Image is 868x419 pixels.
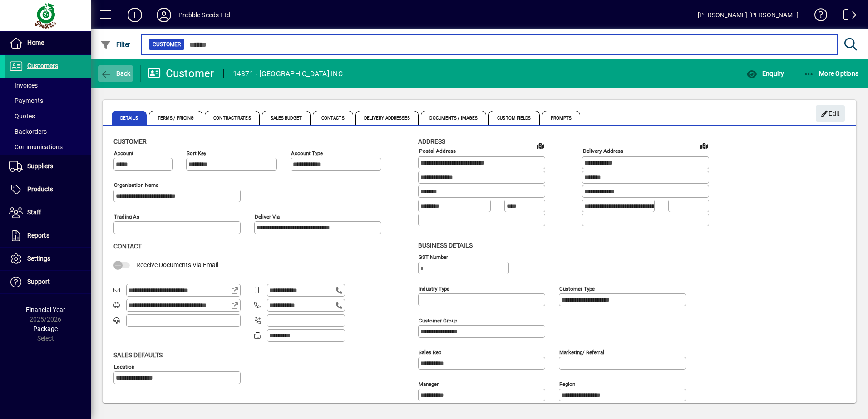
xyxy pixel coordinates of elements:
button: Add [120,7,149,23]
a: Settings [5,248,91,270]
a: Suppliers [5,155,91,178]
a: Knowledge Base [808,2,828,31]
a: Logout [837,2,857,31]
mat-label: Manager [419,380,439,387]
div: Customer [148,66,214,81]
a: Invoices [5,78,91,93]
mat-label: Organisation name [114,182,158,188]
span: Support [27,278,50,285]
a: Payments [5,93,91,108]
mat-label: Location [114,363,134,370]
button: Filter [98,36,133,53]
div: Prebble Seeds Ltd [178,8,230,22]
mat-label: Account Type [291,150,323,156]
a: Communications [5,139,91,155]
span: Customer [113,138,147,145]
span: Reports [27,232,49,239]
span: Enquiry [746,70,784,77]
span: Sales Budget [262,111,311,125]
button: Back [98,65,133,82]
div: [PERSON_NAME] [PERSON_NAME] [698,8,799,22]
a: Home [5,32,91,54]
mat-label: Sort key [187,150,206,156]
a: Support [5,271,91,293]
span: Products [27,185,53,193]
mat-label: Sales rep [419,349,441,355]
span: Contact [113,243,142,250]
span: Address [418,138,445,145]
span: Prompts [542,111,581,125]
span: More Options [804,70,859,77]
span: Terms / Pricing [149,111,203,125]
span: Customer [153,40,181,49]
a: View on map [697,138,711,153]
button: Profile [149,7,178,23]
span: Backorders [9,128,47,135]
span: Contract Rates [205,111,259,125]
span: Documents / Images [421,111,486,125]
mat-label: Deliver via [255,214,280,220]
mat-label: Trading as [114,214,139,220]
span: Home [27,39,44,46]
mat-label: Industry type [419,285,449,292]
span: Quotes [9,112,35,120]
div: 14371 - [GEOGRAPHIC_DATA] INC [233,67,343,81]
mat-label: Region [559,380,575,387]
span: Payments [9,97,43,104]
span: Customers [27,62,58,69]
span: Invoices [9,82,38,89]
mat-label: Customer type [559,285,595,292]
span: Business details [418,242,473,249]
span: Communications [9,143,63,151]
mat-label: Marketing/ Referral [559,349,604,355]
a: Quotes [5,108,91,124]
span: Delivery Addresses [355,111,419,125]
span: Filter [100,41,131,48]
span: Sales defaults [113,351,163,359]
a: Reports [5,224,91,247]
span: Suppliers [27,162,53,170]
button: More Options [801,65,861,82]
app-page-header-button: Back [91,65,141,82]
button: Edit [816,105,845,122]
span: Financial Year [26,306,65,313]
button: Enquiry [744,65,786,82]
a: Products [5,178,91,201]
span: Settings [27,255,50,262]
span: Package [33,325,58,332]
span: Edit [821,106,840,121]
a: Backorders [5,124,91,139]
span: Receive Documents Via Email [136,261,218,268]
mat-label: Customer group [419,317,457,323]
a: View on map [533,138,547,153]
span: Custom Fields [488,111,539,125]
mat-label: GST Number [419,253,448,260]
span: Staff [27,209,41,216]
span: Details [112,111,147,125]
mat-label: Account [114,150,133,156]
a: Staff [5,201,91,224]
span: Contacts [313,111,353,125]
span: Back [100,70,131,77]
